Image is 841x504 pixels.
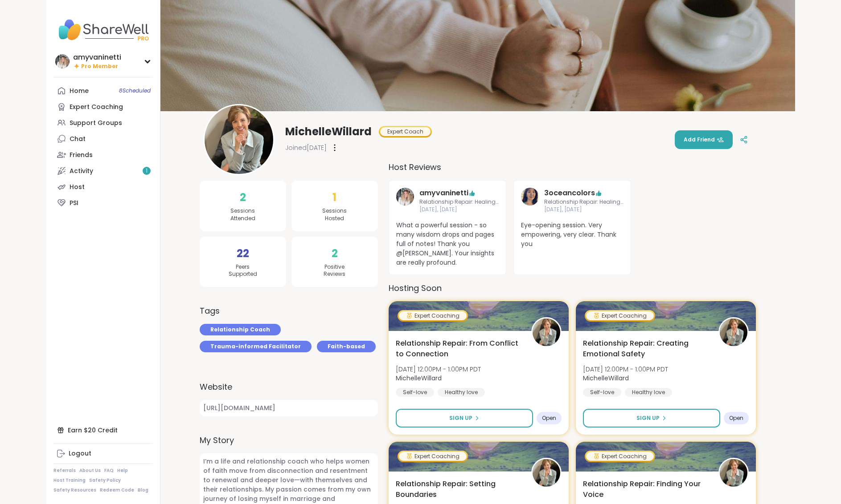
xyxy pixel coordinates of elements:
div: Self-love [583,388,621,397]
a: FAQ [104,468,114,474]
div: Expert Coaching [586,311,654,320]
a: amyvaninetti [419,188,468,198]
a: Host Training [53,477,86,484]
span: Faith-based [328,343,365,351]
button: Sign Up [396,409,533,427]
div: Chat [70,135,86,144]
div: Earn $20 Credit [53,422,153,438]
a: Help [117,468,128,474]
span: Trauma-informed Facilitator [210,343,301,351]
span: [DATE], [DATE] [544,206,624,214]
span: 2 [240,190,246,206]
span: Joined [DATE] [285,143,327,152]
div: amyvaninetti [73,52,121,62]
a: Expert Coaching [53,99,153,115]
img: MichelleWillard [533,319,560,346]
img: 3oceancolors [521,188,539,206]
div: Expert Coaching [399,311,467,320]
div: Expert Coaching [586,452,654,461]
a: 3oceancolors [544,188,595,198]
span: Open [729,415,743,422]
span: Add Friend [684,136,724,144]
span: Pro Member [81,63,118,70]
label: Website [200,381,378,393]
img: amyvaninetti [396,188,414,206]
div: Self-love [396,388,434,397]
a: Host [53,179,153,195]
span: Peers Supported [229,263,257,278]
a: Safety Resources [53,487,96,493]
img: amyvaninetti [55,54,70,69]
a: Referrals [53,468,76,474]
span: 1 [146,167,148,175]
a: PSI [53,195,153,211]
a: About Us [79,468,101,474]
span: [DATE] 12:00PM - 1:00PM PDT [583,365,668,374]
div: Healthy love [438,388,485,397]
div: Support Groups [70,119,122,128]
h3: Hosting Soon [389,282,756,294]
a: Blog [138,487,148,493]
span: 22 [237,246,249,262]
span: [DATE] 12:00PM - 1:00PM PDT [396,365,481,374]
div: Expert Coaching [70,103,123,112]
span: Relationship Repair: Setting Boundaries [396,479,521,500]
a: Support Groups [53,115,153,131]
a: Logout [53,446,153,462]
span: Eye-opening session. Very empowering, very clear. Thank you [521,221,624,249]
span: Sign Up [449,414,472,422]
div: Activity [70,167,93,176]
img: MichelleWillard [720,319,747,346]
a: Friends [53,147,153,163]
a: [URL][DOMAIN_NAME] [200,400,378,416]
span: What a powerful session - so many wisdom drops and pages full of notes! Thank you @[PERSON_NAME].... [396,221,499,267]
span: Relationship Repair: Creating Emotional Safety [583,338,709,359]
a: amyvaninetti [396,188,414,214]
h3: Tags [200,305,220,317]
a: Safety Policy [89,477,121,484]
a: Redeem Code [100,487,134,493]
span: Sessions Attended [230,207,255,222]
a: 3oceancolors [521,188,539,214]
img: ShareWell Nav Logo [53,14,153,45]
span: Relationship Repair: From Conflict to Connection [396,338,521,359]
span: Relationship Repair: Healing Resentment [544,198,624,206]
a: Chat [53,131,153,147]
span: MichelleWillard [285,125,372,139]
b: MichelleWillard [583,374,629,383]
span: Relationship Repair: Finding Your Voice [583,479,709,500]
span: Sessions Hosted [322,207,347,222]
a: Home8Scheduled [53,83,153,99]
div: PSI [70,199,78,208]
span: Positive Reviews [324,263,345,278]
div: Expert Coaching [399,452,467,461]
div: Host [70,183,85,192]
b: MichelleWillard [396,374,442,383]
span: Relationship Coach [210,326,270,334]
span: 8 Scheduled [119,87,151,94]
div: Healthy love [625,388,672,397]
span: [DATE], [DATE] [419,206,499,214]
div: Friends [70,151,93,160]
label: My Story [200,434,378,446]
span: Relationship Repair: Healing Resentment [419,198,499,206]
div: Logout [69,449,91,458]
button: Sign Up [583,409,720,427]
a: Activity1 [53,163,153,179]
div: Home [70,87,89,96]
img: MichelleWillard [720,459,747,487]
span: Sign Up [636,414,660,422]
button: Add Friend [675,130,733,149]
img: MichelleWillard [533,459,560,487]
div: Expert Coach [380,127,431,136]
img: MichelleWillard [205,105,273,174]
span: Open [542,415,556,422]
span: 1 [332,190,336,206]
span: 2 [332,246,338,262]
